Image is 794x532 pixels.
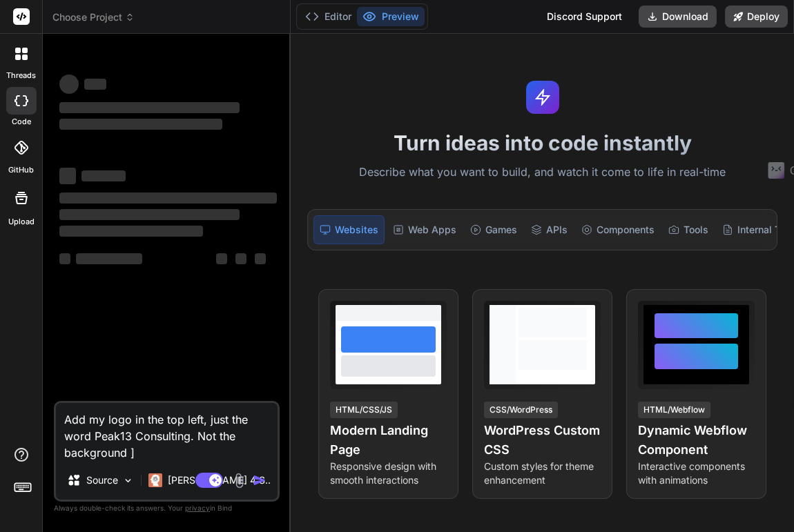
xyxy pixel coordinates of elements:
[465,215,523,244] div: Games
[54,502,280,515] p: Always double-check its answers. Your in Bind
[299,164,786,181] p: Describe what you want to build, and watch it come to life in real-time
[59,168,76,184] span: ‌
[168,473,271,487] p: [PERSON_NAME] 4 S..
[300,7,357,26] button: Editor
[253,473,267,487] img: icon
[638,402,710,418] div: HTML/Webflow
[185,504,210,512] span: privacy
[330,421,447,460] h4: Modern Landing Page
[148,473,162,487] img: Claude 4 Sonnet
[299,130,786,155] h1: Turn ideas into code instantly
[59,75,79,94] span: ‌
[84,79,106,90] span: ‌
[76,253,142,264] span: ‌
[387,215,462,244] div: Web Apps
[330,402,398,418] div: HTML/CSS/JS
[576,215,660,244] div: Components
[12,116,31,128] label: code
[484,402,558,418] div: CSS/WordPress
[81,170,126,181] span: ‌
[56,403,278,461] textarea: Add my logo in the top left, just the word Peak13 Consulting. Not the background ]
[216,253,227,264] span: ‌
[8,216,35,228] label: Upload
[330,460,447,487] p: Responsive design with smooth interactions
[59,102,240,113] span: ‌
[525,215,573,244] div: APIs
[86,473,118,487] p: Source
[484,421,601,460] h4: WordPress Custom CSS
[52,10,135,24] span: Choose Project
[59,193,277,204] span: ‌
[59,119,222,130] span: ‌
[663,215,714,244] div: Tools
[8,164,34,176] label: GitHub
[638,421,755,460] h4: Dynamic Webflow Component
[231,473,247,489] img: attachment
[638,460,755,487] p: Interactive components with animations
[59,226,203,237] span: ‌
[725,6,788,28] button: Deploy
[539,6,630,28] div: Discord Support
[59,253,70,264] span: ‌
[122,475,134,486] img: Pick Models
[6,70,36,81] label: threads
[484,460,601,487] p: Custom styles for theme enhancement
[313,215,385,244] div: Websites
[639,6,717,28] button: Download
[357,7,425,26] button: Preview
[235,253,246,264] span: ‌
[59,209,240,220] span: ‌
[255,253,266,264] span: ‌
